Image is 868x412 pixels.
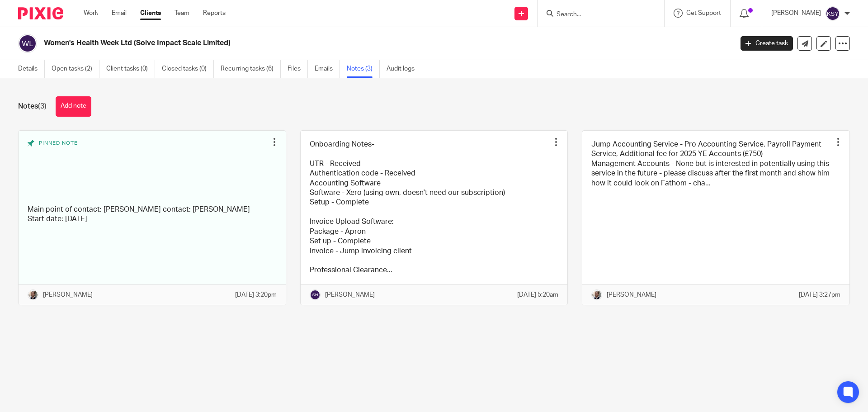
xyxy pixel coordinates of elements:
p: [PERSON_NAME] [607,290,656,299]
img: Matt%20Circle.png [28,289,38,300]
img: svg%3E [18,34,37,53]
p: [PERSON_NAME] [771,9,821,18]
span: Get Support [686,10,721,16]
a: Closed tasks (0) [162,60,214,78]
a: Audit logs [387,60,421,78]
a: Files [288,60,308,78]
p: [PERSON_NAME] [43,290,93,299]
a: Notes (3) [347,60,380,78]
a: Emails [315,60,340,78]
img: svg%3E [310,289,321,300]
input: Search [556,11,637,19]
img: Matt%20Circle.png [591,289,602,300]
a: Email [112,9,127,18]
a: Details [18,60,45,78]
a: Work [84,9,98,18]
img: Pixie [18,7,63,19]
p: [PERSON_NAME] [325,290,375,299]
span: (3) [38,103,47,110]
a: Open tasks (2) [52,60,99,78]
h1: Notes [18,102,47,111]
p: [DATE] 5:20am [517,290,558,299]
a: Clients [140,9,161,18]
a: Client tasks (0) [106,60,155,78]
img: svg%3E [826,6,840,21]
p: [DATE] 3:20pm [235,290,277,299]
h2: Women's Health Week Ltd (Solve Impact Scale Limited) [44,38,590,48]
a: Team [175,9,189,18]
button: Add note [56,96,91,117]
div: Pinned note [28,140,268,198]
p: [DATE] 3:27pm [799,290,840,299]
a: Reports [203,9,226,18]
a: Create task [741,36,793,51]
a: Recurring tasks (6) [221,60,281,78]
